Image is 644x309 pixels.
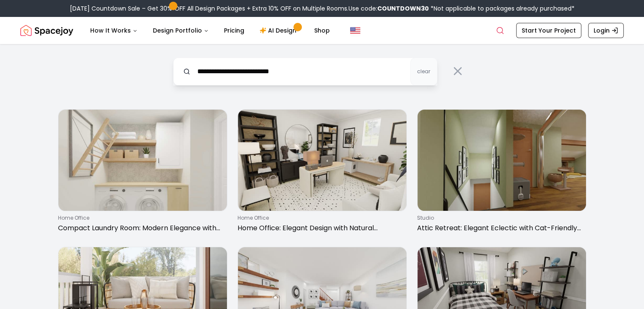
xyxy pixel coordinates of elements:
a: Compact Laundry Room: Modern Elegance with Space-Saving Designhome officeCompact Laundry Room: Mo... [58,109,227,237]
a: Spacejoy [20,22,73,39]
span: Use code: [348,4,429,13]
a: Pricing [217,22,251,39]
p: studio [417,215,583,221]
p: home office [58,215,224,221]
img: United States [350,25,360,36]
a: Shop [307,22,337,39]
p: home office [238,215,404,221]
img: Compact Laundry Room: Modern Elegance with Space-Saving Design [58,110,227,211]
button: Design Portfolio [146,22,216,39]
p: Home Office: Elegant Design with Natural Textures [238,223,404,233]
a: Login [588,23,624,38]
nav: Main [83,22,337,39]
nav: Global [20,17,624,44]
p: Attic Retreat: Elegant Eclectic with Cat-Friendly Design [417,223,583,233]
img: Home Office: Elegant Design with Natural Textures [238,110,406,211]
span: *Not applicable to packages already purchased* [429,4,575,13]
button: clear [410,58,437,86]
b: COUNTDOWN30 [377,4,429,13]
img: Spacejoy Logo [20,22,73,39]
a: Start Your Project [516,23,581,38]
a: Attic Retreat: Elegant Eclectic with Cat-Friendly DesignstudioAttic Retreat: Elegant Eclectic wit... [417,109,586,237]
button: How It Works [83,22,144,39]
p: Compact Laundry Room: Modern Elegance with Space-Saving Design [58,223,224,233]
div: [DATE] Countdown Sale – Get 30% OFF All Design Packages + Extra 10% OFF on Multiple Rooms. [70,4,575,13]
a: AI Design [253,22,306,39]
img: Attic Retreat: Elegant Eclectic with Cat-Friendly Design [417,110,586,211]
span: clear [417,68,430,75]
a: Home Office: Elegant Design with Natural Textureshome officeHome Office: Elegant Design with Natu... [238,109,407,237]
